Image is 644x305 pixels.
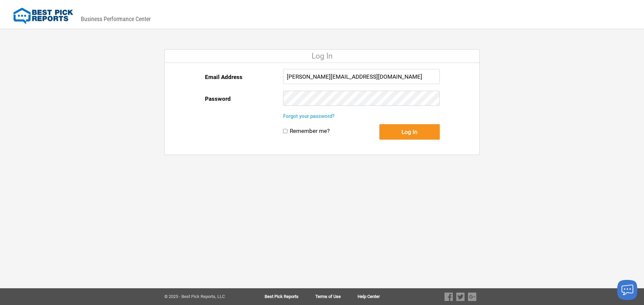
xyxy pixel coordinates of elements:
[205,69,243,85] label: Email Address
[205,91,231,107] label: Password
[315,294,358,299] a: Terms of Use
[290,128,330,135] label: Remember me?
[617,280,637,300] button: Launch chat
[165,50,479,63] div: Log In
[283,113,334,119] a: Forgot your password?
[164,294,243,299] div: © 2025 - Best Pick Reports, LLC
[13,8,73,24] img: Best Pick Reports Logo
[358,294,380,299] a: Help Center
[379,124,440,140] button: Log In
[265,294,315,299] a: Best Pick Reports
